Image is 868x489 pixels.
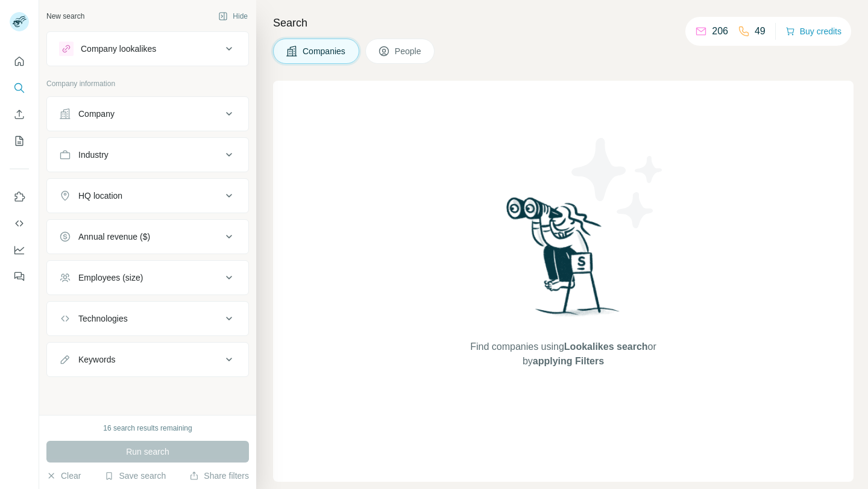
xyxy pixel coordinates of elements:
button: HQ location [47,181,248,210]
div: New search [46,11,84,22]
button: Use Surfe API [10,213,29,234]
button: Use Surfe on LinkedIn [10,186,29,208]
div: Employees (size) [78,272,143,284]
div: Industry [78,149,108,161]
button: Employees (size) [47,263,248,292]
button: Keywords [47,345,248,374]
p: 206 [712,24,728,39]
button: Save search [104,470,166,482]
span: People [395,45,423,57]
div: Keywords [78,354,115,366]
span: Find companies using or by [467,340,659,369]
button: Enrich CSV [10,104,29,125]
button: Search [10,77,29,99]
button: Hide [210,7,256,25]
img: Surfe Illustration - Woman searching with binoculars [501,194,626,328]
div: Company [78,108,115,120]
span: Companies [303,45,347,57]
button: Share filters [189,470,249,482]
p: Company information [46,78,249,89]
div: HQ location [78,190,122,202]
button: Quick start [10,51,29,72]
span: Lookalikes search [564,341,648,352]
h4: Search [273,14,854,31]
button: Clear [46,470,81,482]
button: Annual revenue ($) [47,222,248,251]
div: Company lookalikes [81,43,156,55]
span: applying Filters [533,356,604,366]
div: 16 search results remaining [103,423,192,434]
button: Dashboard [10,239,29,261]
button: Buy credits [785,23,841,40]
button: My lists [10,130,29,152]
div: Annual revenue ($) [78,231,150,243]
button: Company [47,99,248,128]
button: Industry [47,140,248,169]
p: 49 [755,24,766,39]
button: Feedback [10,266,29,287]
button: Technologies [47,304,248,333]
div: Technologies [78,313,128,325]
button: Company lookalikes [47,34,248,63]
img: Surfe Illustration - Stars [564,129,672,237]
